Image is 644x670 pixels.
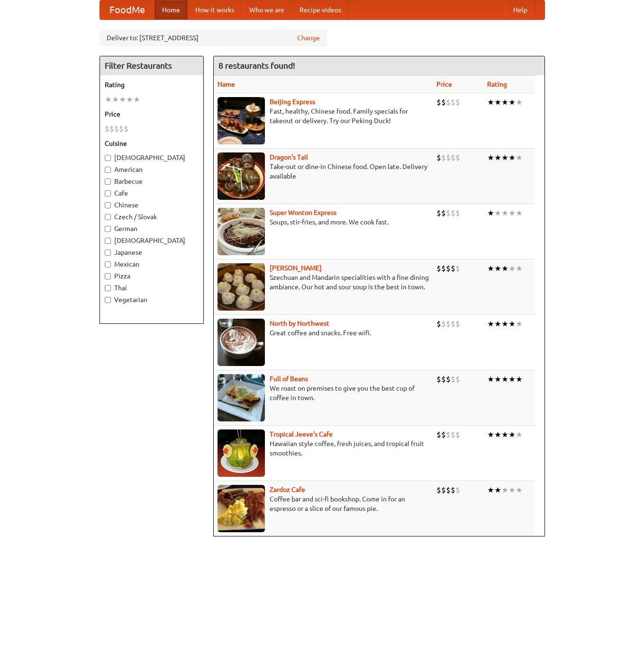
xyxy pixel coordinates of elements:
[451,152,455,163] li: $
[436,263,441,274] li: $
[218,485,265,532] img: zardoz.jpg
[188,0,242,19] a: How it works
[126,94,133,105] li: ★
[105,177,199,186] label: Barbecue
[105,109,199,119] h5: Price
[501,374,508,384] li: ★
[451,97,455,107] li: $
[508,263,516,274] li: ★
[501,263,508,274] li: ★
[516,263,523,274] li: ★
[446,374,451,384] li: $
[105,273,111,279] input: Pizza
[218,208,265,255] img: superwonton.jpg
[105,188,199,198] label: Cafe
[451,319,455,329] li: $
[501,319,508,329] li: ★
[105,248,199,257] label: Japanese
[105,285,111,291] input: Thai
[270,375,308,383] a: Full of Beans
[508,152,516,163] li: ★
[487,319,494,329] li: ★
[441,208,446,218] li: $
[487,485,494,495] li: ★
[436,97,441,107] li: $
[487,374,494,384] li: ★
[124,124,128,134] li: $
[451,429,455,440] li: $
[218,61,295,70] ng-pluralize: 8 restaurants found!
[218,273,429,292] p: Szechuan and Mandarin specialities with a fine dining ambiance. Our hot and sour soup is the best...
[501,208,508,218] li: ★
[105,212,199,222] label: Czech / Slovak
[133,94,140,105] li: ★
[105,259,199,269] label: Mexican
[455,429,460,440] li: $
[487,80,507,88] a: Rating
[270,486,305,493] b: Zardoz Cafe
[451,263,455,274] li: $
[487,152,494,163] li: ★
[441,429,446,440] li: $
[297,33,320,43] a: Change
[487,97,494,107] li: ★
[441,374,446,384] li: $
[441,263,446,274] li: $
[105,271,199,281] label: Pizza
[451,374,455,384] li: $
[218,107,429,125] p: Fast, healthy, Chinese food. Family specials for takeout or delivery. Try our Peking Duck!
[455,208,460,218] li: $
[508,97,516,107] li: ★
[501,97,508,107] li: ★
[218,97,265,144] img: beijing.jpg
[270,320,329,327] a: North by Northwest
[119,124,124,134] li: $
[455,263,460,274] li: $
[270,209,336,216] a: Super Wonton Express
[105,226,111,232] input: German
[105,179,111,185] input: Barbecue
[494,152,501,163] li: ★
[455,374,460,384] li: $
[112,94,119,105] li: ★
[218,80,235,88] a: Name
[218,494,429,513] p: Coffee bar and sci-fi bookshop. Come in for an espresso or a slice of our famous pie.
[105,250,111,256] input: Japanese
[451,208,455,218] li: $
[446,152,451,163] li: $
[441,97,446,107] li: $
[436,374,441,384] li: $
[105,190,111,197] input: Cafe
[436,319,441,329] li: $
[218,328,429,338] p: Great coffee and snacks. Free wifi.
[501,429,508,440] li: ★
[494,208,501,218] li: ★
[436,80,452,88] a: Price
[105,200,199,210] label: Chinese
[105,261,111,268] input: Mexican
[218,217,429,227] p: Soups, stir-fries, and more. We cook fast.
[218,263,265,311] img: shandong.jpg
[105,297,111,303] input: Vegetarian
[516,319,523,329] li: ★
[270,98,315,106] a: Beijing Express
[105,80,199,89] h5: Rating
[501,152,508,163] li: ★
[455,97,460,107] li: $
[516,152,523,163] li: ★
[446,208,451,218] li: $
[451,485,455,495] li: $
[270,153,308,161] a: Dragon's Tail
[441,485,446,495] li: $
[105,283,199,293] label: Thai
[105,224,199,233] label: German
[270,430,333,438] a: Tropical Jeeve's Cafe
[109,124,114,134] li: $
[218,384,429,402] p: We roast on premises to give you the best cup of coffee in town.
[218,374,265,421] img: beans.jpg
